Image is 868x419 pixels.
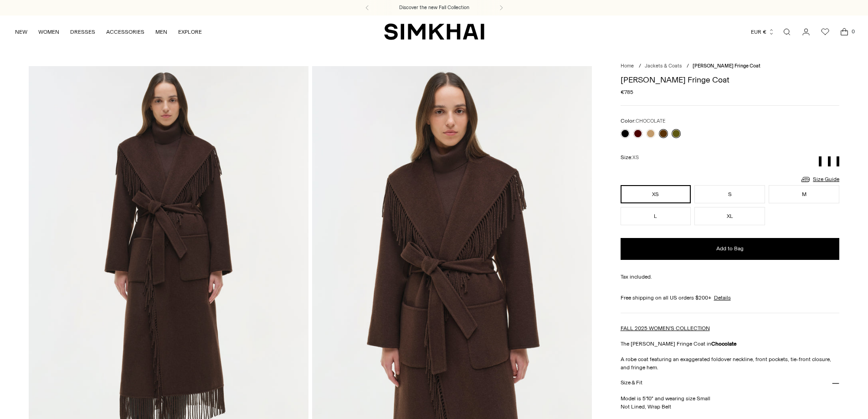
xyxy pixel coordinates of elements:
[621,117,665,125] label: Color:
[694,185,765,203] button: S
[621,76,840,84] h1: [PERSON_NAME] Fringe Coat
[769,185,839,203] button: M
[621,63,634,69] a: Home
[632,155,639,160] span: XS
[621,355,840,372] p: A robe coat featuring an exaggerated foldover neckline, front pockets, tie-front closure, and fri...
[621,372,840,395] button: Size & Fit
[639,62,641,70] div: /
[687,62,689,70] div: /
[621,273,840,281] div: Tax included.
[621,185,691,203] button: XS
[621,394,840,411] p: Model is 5'10" and wearing size Small Not Lined, Wrap Belt
[106,22,144,42] a: ACCESSORIES
[621,153,639,162] label: Size:
[399,4,469,11] a: Discover the new Fall Collection
[693,63,760,69] span: [PERSON_NAME] Fringe Coat
[645,63,682,69] a: Jackets & Coats
[797,23,815,41] a: Go to the account page
[70,22,95,42] a: DRESSES
[800,174,839,185] a: Size Guide
[621,325,710,331] a: FALL 2025 WOMEN'S COLLECTION
[711,341,737,347] strong: Chocolate
[621,380,642,386] h3: Size & Fit
[621,294,840,302] div: Free shipping on all US orders $200+
[835,23,853,41] a: Open cart modal
[621,207,691,225] button: L
[621,238,840,260] button: Add to Bag
[155,22,167,42] a: MEN
[178,22,202,42] a: EXPLORE
[38,22,59,42] a: WOMEN
[714,294,731,302] a: Details
[694,207,765,225] button: XL
[778,23,796,41] a: Open search modal
[751,22,775,42] button: EUR €
[849,27,857,36] span: 0
[816,23,834,41] a: Wishlist
[384,23,484,41] a: SIMKHAI
[621,88,633,96] span: €785
[15,22,27,42] a: NEW
[621,340,840,348] p: The [PERSON_NAME] Fringe Coat in
[716,245,744,253] span: Add to Bag
[636,118,665,124] span: CHOCOLATE
[621,62,840,70] nav: breadcrumbs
